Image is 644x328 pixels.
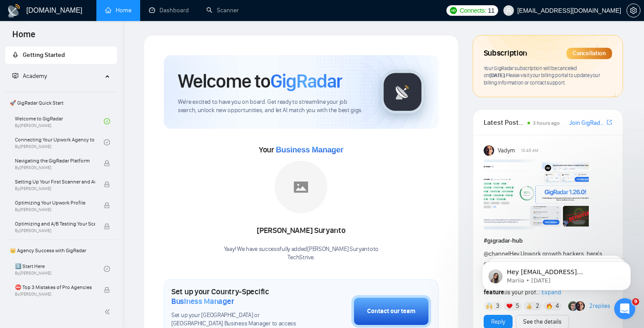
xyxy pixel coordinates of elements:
span: Business Manager [276,145,343,154]
span: Academy [12,72,47,80]
span: 10:45 AM [521,147,538,155]
span: on [484,72,506,78]
a: setting [626,7,640,14]
span: 4 [556,302,559,310]
a: dashboardDashboard [149,7,189,14]
a: homeHome [105,7,131,14]
span: Business Manager [171,296,234,306]
span: 3 [496,302,499,310]
span: Optimizing Your Upwork Profile [15,198,95,207]
img: gigradar-logo.png [381,70,425,114]
span: lock [104,181,110,187]
span: 👑 Agency Success with GigRadar [6,242,116,259]
img: F09AC4U7ATU-image.png [484,159,589,229]
div: Contact our team [367,307,415,316]
a: See the details [523,317,562,327]
span: 🚀 GigRadar Quick Start [6,94,116,112]
span: setting [627,7,640,14]
span: export [607,119,612,126]
span: By [PERSON_NAME] [15,165,95,170]
span: GigRadar [270,69,342,93]
span: lock [104,160,110,166]
span: 9 [632,298,639,305]
div: [PERSON_NAME] Suryanto [224,223,379,238]
span: Latest Posts from the GigRadar Community [484,117,525,128]
span: rocket [12,52,18,58]
span: check-circle [104,118,110,124]
a: export [607,118,612,127]
a: 1️⃣ Start HereBy[PERSON_NAME] [15,259,104,279]
img: upwork-logo.png [450,7,457,14]
img: 🔥 [546,303,552,309]
span: Your [259,145,343,155]
a: Welcome to GigRadarBy[PERSON_NAME] [15,112,104,131]
img: placeholder.png [275,161,327,213]
span: By [PERSON_NAME] [15,228,95,233]
iframe: Intercom live chat [614,298,635,319]
span: Optimizing and A/B Testing Your Scanner for Better Results [15,219,95,228]
li: Getting Started [5,46,117,64]
span: By [PERSON_NAME] [15,292,95,297]
button: setting [626,4,640,18]
span: Your GigRadar subscription will be canceled Please visit your billing portal to update your billi... [484,65,600,86]
h1: Welcome to [178,69,342,93]
span: By [PERSON_NAME] [15,207,95,212]
a: searchScanner [206,7,239,14]
img: Vadym [484,145,494,156]
span: Academy [23,72,47,80]
span: lock [104,287,110,293]
span: 3 hours ago [533,120,560,126]
span: 2 [536,302,539,310]
iframe: Intercom notifications message [469,243,644,304]
a: Connecting Your Upwork Agency to GigRadarBy[PERSON_NAME] [15,133,104,152]
span: Navigating the GigRadar Platform [15,156,95,165]
span: 5 [516,302,519,310]
div: Cancellation [566,48,612,59]
span: Home [5,28,42,46]
span: 11 [488,6,495,15]
button: Contact our team [351,295,431,328]
span: Vadym [498,146,515,155]
span: Connects: [460,6,486,15]
span: check-circle [104,266,110,272]
a: Join GigRadar Slack Community [569,118,605,128]
img: Alex B [568,301,578,311]
span: We're excited to have you on board. Get ready to streamline your job search, unlock new opportuni... [178,98,367,115]
a: Reply [491,317,505,327]
span: fund-projection-screen [12,73,18,79]
span: Subscription [484,46,527,61]
div: Yaay! We have successfully added [PERSON_NAME] Suryanto to [224,245,379,262]
span: lock [104,202,110,208]
img: ❤️ [506,303,513,309]
span: [DATE] . [489,72,506,78]
h1: Set up your Country-Specific [171,287,308,306]
span: double-left [104,307,113,316]
p: TechStrive . [224,254,379,262]
img: 🙌 [486,303,492,309]
span: By [PERSON_NAME] [15,186,95,191]
span: user [506,7,512,14]
span: ⛔ Top 3 Mistakes of Pro Agencies [15,283,95,292]
span: Getting Started [23,51,65,59]
a: 2replies [589,302,610,310]
span: Setting Up Your First Scanner and Auto-Bidder [15,177,95,186]
img: 👍 [526,303,532,309]
span: check-circle [104,139,110,145]
img: logo [7,4,21,18]
span: lock [104,223,110,229]
h1: # gigradar-hub [484,236,612,246]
